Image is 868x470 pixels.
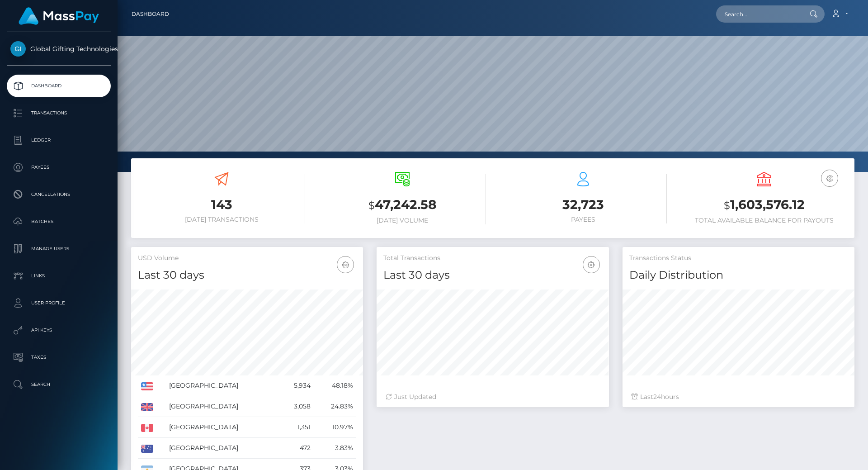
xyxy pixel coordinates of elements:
[19,7,99,25] img: MassPay Logo
[319,196,486,214] h3: 47,242.58
[166,417,279,438] td: [GEOGRAPHIC_DATA]
[10,188,107,201] p: Cancellations
[7,129,111,152] a: Ledger
[7,319,111,342] a: API Keys
[166,396,279,417] td: [GEOGRAPHIC_DATA]
[166,438,279,459] td: [GEOGRAPHIC_DATA]
[386,392,599,402] div: Just Updated
[138,267,356,283] h4: Last 30 days
[653,393,661,401] span: 24
[7,183,111,206] a: Cancellations
[10,296,107,310] p: User Profile
[383,254,602,263] h5: Total Transactions
[10,41,26,57] img: Global Gifting Technologies Inc
[138,254,356,263] h5: USD Volume
[724,199,730,212] small: $
[141,445,153,453] img: AU.png
[314,375,357,396] td: 48.18%
[138,216,305,223] h6: [DATE] Transactions
[141,382,153,390] img: US.png
[166,375,279,396] td: [GEOGRAPHIC_DATA]
[10,351,107,364] p: Taxes
[10,133,107,147] p: Ledger
[7,292,111,314] a: User Profile
[500,216,667,223] h6: Payees
[10,269,107,283] p: Links
[10,79,107,93] p: Dashboard
[141,403,153,411] img: GB.png
[141,424,153,432] img: CA.png
[680,217,848,224] h6: Total Available Balance for Payouts
[314,438,357,459] td: 3.83%
[7,265,111,287] a: Links
[500,196,667,214] h3: 32,723
[383,267,602,283] h4: Last 30 days
[132,5,169,24] a: Dashboard
[10,323,107,337] p: API Keys
[629,267,848,283] h4: Daily Distribution
[10,378,107,391] p: Search
[279,438,314,459] td: 472
[7,156,111,179] a: Payees
[7,210,111,233] a: Batches
[10,215,107,228] p: Batches
[680,196,848,214] h3: 1,603,576.12
[7,237,111,260] a: Manage Users
[632,392,845,402] div: Last hours
[314,417,357,438] td: 10.97%
[314,396,357,417] td: 24.83%
[10,161,107,174] p: Payees
[279,396,314,417] td: 3,058
[7,75,111,97] a: Dashboard
[7,102,111,124] a: Transactions
[319,217,486,224] h6: [DATE] Volume
[7,45,111,53] span: Global Gifting Technologies Inc
[10,106,107,120] p: Transactions
[716,5,801,23] input: Search...
[368,199,375,212] small: $
[138,196,305,214] h3: 143
[10,242,107,256] p: Manage Users
[7,346,111,369] a: Taxes
[629,254,848,263] h5: Transactions Status
[7,373,111,396] a: Search
[279,417,314,438] td: 1,351
[279,375,314,396] td: 5,934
